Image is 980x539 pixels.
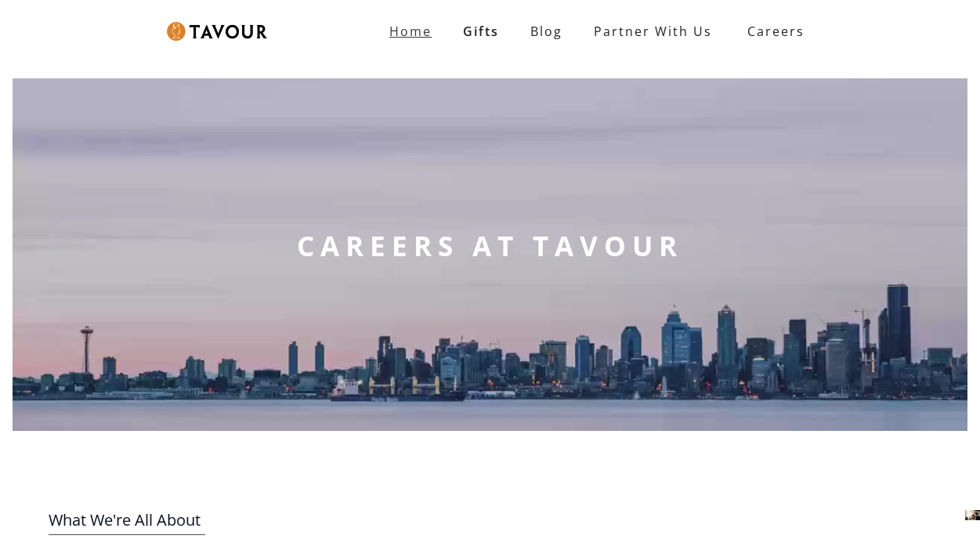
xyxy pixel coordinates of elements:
a: Home [374,16,447,47]
a: Gifts [447,16,515,47]
h3: What We're All About [49,506,930,534]
a: partner with us [578,16,728,47]
strong: Careers [747,16,805,47]
strong: CAREERS AT TAVOUR [297,227,683,265]
strong: Home [389,23,432,40]
a: Careers [728,9,816,53]
a: Blog [515,16,578,47]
